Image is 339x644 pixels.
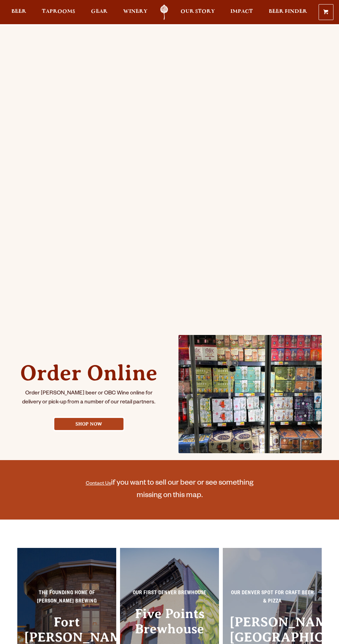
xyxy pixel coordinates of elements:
[24,589,109,610] p: The Founding Home of [PERSON_NAME] Brewing
[155,4,173,20] a: Odell Home
[42,4,75,20] a: Taprooms
[178,335,322,453] img: beer_finder
[230,4,253,20] a: Impact
[181,9,215,14] span: Our Story
[86,481,111,487] a: Contact Us
[74,477,265,502] p: if you want to sell our beer or see something missing on this map.
[123,4,147,20] a: Winery
[91,4,108,20] a: Gear
[269,4,307,20] a: Beer Finder
[230,9,253,14] span: Impact
[11,9,26,14] span: Beer
[123,9,147,14] span: Winery
[20,361,158,385] h2: Order Online
[269,9,307,14] span: Beer Finder
[54,418,123,430] a: Shop Now
[91,9,108,14] span: Gear
[42,9,75,14] span: Taprooms
[11,4,26,20] a: Beer
[181,4,215,20] a: Our Story
[20,389,158,408] p: Order [PERSON_NAME] beer or OBC Wine online for delivery or pick-up from a number of our retail p...
[230,589,315,610] p: Our Denver spot for craft beer & pizza
[127,589,212,602] p: Our First Denver Brewhouse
